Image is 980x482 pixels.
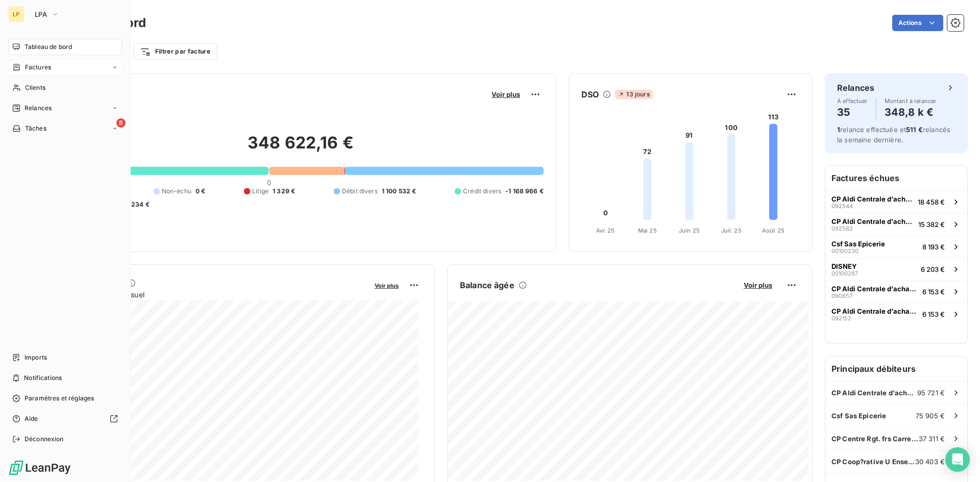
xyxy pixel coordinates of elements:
[252,187,268,196] span: Litige
[24,435,64,444] span: Déconnexion
[596,227,615,234] tspan: Avr. 25
[128,200,150,209] span: -234 €
[945,447,970,472] div: Open Intercom Messenger
[921,265,945,273] span: 6 203 €
[375,282,399,289] span: Voir plus
[116,118,126,128] span: 8
[8,80,122,96] a: Clients
[25,124,46,133] span: Tâches
[918,220,945,229] span: 15 382 €
[488,90,523,99] button: Voir plus
[162,187,191,196] span: Non-échu
[825,258,967,280] button: DISNEY001002876 203 €
[831,195,914,203] span: CP Aldi Centrale d'achats et c
[825,302,967,325] button: CP Aldi Centrale d'achats et c0921526 153 €
[922,288,945,296] span: 6 153 €
[58,133,544,163] h2: 348 622,16 €
[922,243,945,251] span: 8 193 €
[24,42,72,52] span: Tableau de bord
[721,227,742,234] tspan: Juil. 25
[638,227,657,234] tspan: Mai 25
[825,190,967,213] button: CP Aldi Centrale d'achats et c09254418 458 €
[892,15,943,31] button: Actions
[831,412,886,420] span: Csf Sas Epicerie
[24,373,62,383] span: Notifications
[831,315,851,321] span: 092152
[917,389,945,397] span: 95 721 €
[505,187,544,196] span: -1 168 966 €
[831,248,859,254] span: 00100230
[24,104,52,113] span: Relances
[24,353,47,362] span: Imports
[831,435,919,443] span: CP Centre Rgt. frs Carrefour
[825,357,967,381] h6: Principaux débiteurs
[679,227,700,234] tspan: Juin 25
[831,270,858,276] span: 00100287
[831,203,853,209] span: 092544
[342,187,378,196] span: Débit divers
[35,10,47,18] span: LPA
[25,83,45,92] span: Clients
[825,166,967,190] h6: Factures échues
[916,412,945,420] span: 75 905 €
[58,289,367,300] span: Chiffre d'affaires mensuel
[922,310,945,318] span: 6 153 €
[372,281,402,290] button: Voir plus
[831,458,915,466] span: CP Coop?rative U Enseigne
[918,198,945,206] span: 18 458 €
[24,394,94,403] span: Paramètres et réglages
[492,90,520,98] span: Voir plus
[8,6,24,22] div: LP
[8,100,122,116] a: Relances
[825,235,967,258] button: Csf Sas Epicerie001002308 193 €
[837,104,868,120] h4: 35
[831,389,917,397] span: CP Aldi Centrale d'achats et c
[825,280,967,302] button: CP Aldi Centrale d'achats et c0908576 153 €
[581,88,599,100] h6: DSO
[744,281,772,289] span: Voir plus
[25,63,51,72] span: Factures
[825,213,967,235] button: CP Aldi Centrale d'achats et c09258215 382 €
[837,125,840,134] span: 1
[885,98,937,104] span: Montant à relancer
[267,179,271,187] span: 0
[133,43,217,60] button: Filtrer par facture
[8,390,122,407] a: Paramètres et réglages
[8,39,122,55] a: Tableau de bord
[741,281,775,290] button: Voir plus
[8,411,122,427] a: Aide
[195,187,205,196] span: 0 €
[837,82,874,94] h6: Relances
[885,104,937,120] h4: 348,8 k €
[831,217,914,225] span: CP Aldi Centrale d'achats et c
[762,227,785,234] tspan: Août 25
[615,90,652,99] span: 13 jours
[919,435,945,443] span: 37 311 €
[915,458,945,466] span: 30 403 €
[463,187,501,196] span: Crédit divers
[906,125,923,134] span: 511 €
[831,262,857,270] span: DISNEY
[837,98,868,104] span: À effectuer
[831,285,918,293] span: CP Aldi Centrale d'achats et c
[831,225,853,232] span: 092582
[831,240,885,248] span: Csf Sas Epicerie
[8,120,122,137] a: 8Tâches
[24,414,38,423] span: Aide
[831,307,918,315] span: CP Aldi Centrale d'achats et c
[8,460,71,476] img: Logo LeanPay
[8,59,122,75] a: Factures
[8,349,122,366] a: Imports
[837,125,950,144] span: relance effectuée et relancés la semaine dernière.
[382,187,416,196] span: 1 100 532 €
[460,279,514,291] h6: Balance âgée
[273,187,295,196] span: 1 329 €
[831,293,852,299] span: 090857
